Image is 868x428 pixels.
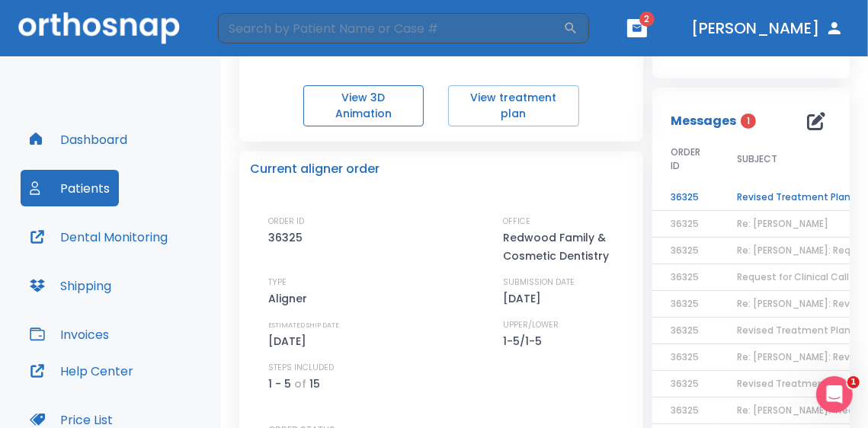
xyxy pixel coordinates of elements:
span: 36325 [671,324,699,337]
span: SUBJECT [737,152,777,166]
p: Current aligner order [250,160,380,178]
td: 36325 [652,184,719,211]
p: STEPS INCLUDED [268,361,334,375]
p: 15 [309,375,320,393]
p: ESTIMATED SHIP DATE [268,318,339,332]
span: 36325 [671,350,699,363]
button: Dental Monitoring [21,219,177,255]
p: 36325 [268,228,308,247]
p: TYPE [268,276,287,289]
img: Orthosnap [18,12,180,43]
span: 2 [639,11,655,27]
button: Shipping [21,267,120,304]
p: ORDER ID [268,215,304,228]
span: 36325 [671,404,699,417]
p: Redwood Family & Cosmetic Dentistry [503,228,633,265]
span: Re: [PERSON_NAME] [737,217,828,230]
p: 1-5/1-5 [503,332,547,350]
p: of [294,375,306,393]
p: Messages [671,112,736,130]
button: View treatment plan [448,85,579,126]
p: SUBMISSION DATE [503,276,575,289]
button: Help Center [21,353,143,389]
iframe: Intercom live chat [816,376,853,413]
button: Invoices [21,316,118,353]
p: 1 - 5 [268,375,291,393]
input: Search by Patient Name or Case # [218,13,563,43]
p: OFFICE [503,215,530,228]
p: [DATE] [503,289,546,308]
span: 36325 [671,244,699,257]
p: Aligner [268,289,312,308]
span: 36325 [671,217,699,230]
button: [PERSON_NAME] [685,14,850,42]
span: Request for Clinical Call [737,270,849,283]
button: View 3D Animation [303,85,424,126]
p: [DATE] [268,332,312,350]
button: Patients [21,170,119,206]
span: 36325 [671,377,699,390]
span: 1 [847,376,860,388]
span: 36325 [671,270,699,283]
p: UPPER/LOWER [503,318,559,332]
span: 1 [741,113,756,129]
button: Dashboard [21,121,136,158]
span: 36325 [671,297,699,310]
span: ORDER ID [671,145,700,173]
